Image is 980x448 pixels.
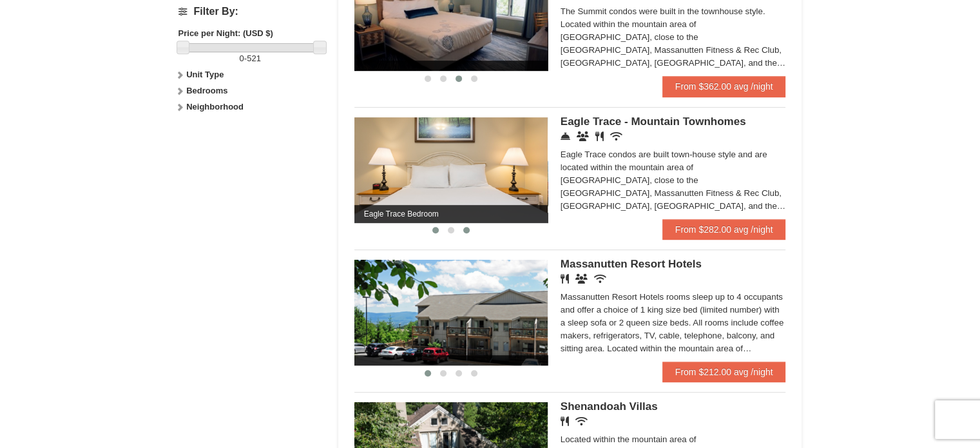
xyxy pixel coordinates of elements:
[577,131,589,141] i: Conference Facilities
[595,131,604,141] i: Restaurant
[240,54,244,63] span: 0
[561,258,702,270] span: Massanutten Resort Hotels
[178,6,322,17] h4: Filter By:
[186,102,244,112] strong: Neighborhood
[561,291,786,355] div: Massanutten Resort Hotels rooms sleep up to 4 occupants and offer a choice of 1 king size bed (li...
[594,274,606,284] i: Wireless Internet (free)
[662,76,786,97] a: From $362.00 avg /night
[575,416,588,426] i: Wireless Internet (free)
[662,219,786,240] a: From $282.00 avg /night
[575,274,588,284] i: Banquet Facilities
[354,205,548,223] span: Eagle Trace Bedroom
[561,115,746,128] span: Eagle Trace - Mountain Townhomes
[178,52,322,65] label: -
[354,117,548,223] img: Eagle Trace Bedroom
[561,274,569,284] i: Restaurant
[561,5,786,70] div: The Summit condos were built in the townhouse style. Located within the mountain area of [GEOGRAP...
[247,54,261,63] span: 521
[561,148,786,213] div: Eagle Trace condos are built town-house style and are located within the mountain area of [GEOGRA...
[561,400,658,413] span: Shenandoah Villas
[178,28,273,38] strong: Price per Night: (USD $)
[561,131,570,141] i: Concierge Desk
[186,70,224,79] strong: Unit Type
[186,86,227,95] strong: Bedrooms
[561,416,569,426] i: Restaurant
[610,131,622,141] i: Wireless Internet (free)
[662,362,786,382] a: From $212.00 avg /night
